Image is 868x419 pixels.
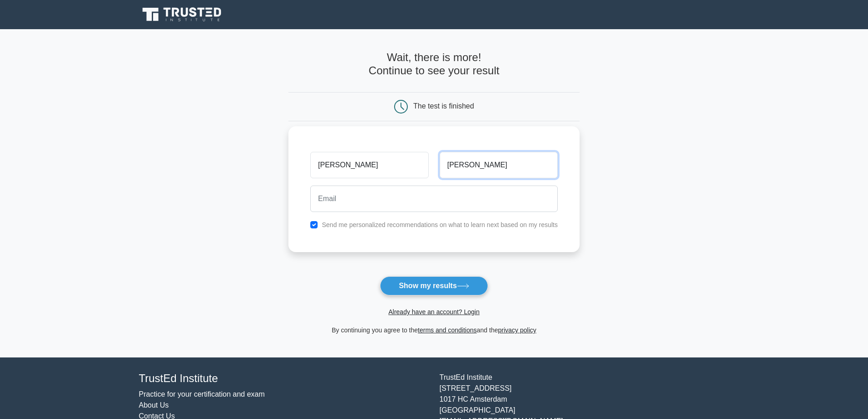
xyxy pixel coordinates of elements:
[440,152,558,178] input: Last name
[139,390,265,398] a: Practice for your certification and exam
[310,152,428,178] input: First name
[322,221,558,228] label: Send me personalized recommendations on what to learn next based on my results
[288,51,580,78] h4: Wait, there is more! Continue to see your result
[310,186,558,212] input: Email
[413,102,474,110] div: The test is finished
[418,326,477,334] a: terms and conditions
[139,372,429,385] h4: TrustEd Institute
[388,308,479,316] a: Already have an account? Login
[380,276,488,295] button: Show my results
[283,325,585,336] div: By continuing you agree to the and the
[139,401,169,409] a: About Us
[498,326,536,334] a: privacy policy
